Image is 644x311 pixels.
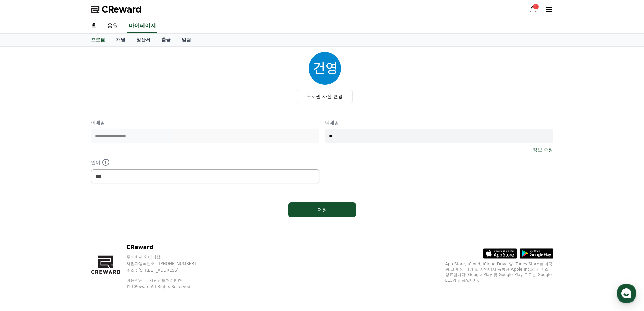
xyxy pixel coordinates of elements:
a: 2 [529,5,537,14]
span: CReward [102,4,142,15]
p: 이메일 [91,119,319,126]
span: 대화 [62,225,70,230]
p: 주소 : [STREET_ADDRESS] [126,268,209,273]
a: 채널 [111,34,131,46]
p: 사업자등록번호 : [PHONE_NUMBER] [126,261,209,266]
p: 주식회사 와이피랩 [126,254,209,260]
a: 홈 [86,19,102,33]
a: 알림 [176,34,196,46]
a: 마이페이지 [127,19,157,33]
a: 정산서 [131,34,156,46]
p: 닉네임 [325,119,553,126]
label: 프로필 사진 변경 [297,90,353,103]
p: © CReward All Rights Reserved. [126,284,209,289]
img: profile_image [309,52,341,85]
p: App Store, iCloud, iCloud Drive 및 iTunes Store는 미국과 그 밖의 나라 및 지역에서 등록된 Apple Inc.의 서비스 상표입니다. Goo... [445,261,553,283]
div: 2 [533,4,539,9]
a: 이용약관 [126,278,148,283]
a: 홈 [2,215,45,231]
span: 설정 [104,225,113,230]
a: 정보 수정 [533,146,553,153]
p: 언어 [91,158,319,166]
a: 설정 [87,215,130,231]
a: 음원 [102,19,123,33]
button: 저장 [288,202,356,217]
a: 프로필 [88,34,108,46]
span: 홈 [21,225,25,230]
a: 출금 [156,34,176,46]
a: 개인정보처리방침 [149,278,182,283]
a: CReward [91,4,142,15]
a: 대화 [45,215,87,231]
div: 저장 [302,206,342,213]
p: CReward [126,243,209,251]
